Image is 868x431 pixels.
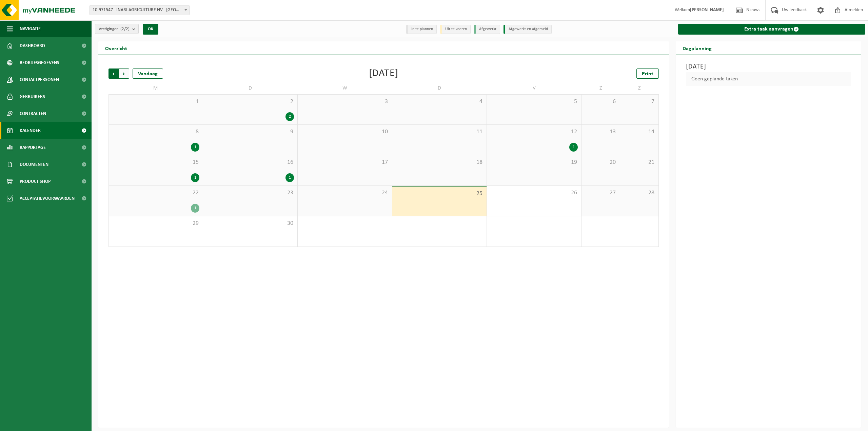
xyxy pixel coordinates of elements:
[285,173,294,182] div: 1
[642,71,653,77] span: Print
[490,128,578,136] span: 12
[392,82,487,94] td: D
[581,82,620,94] td: Z
[20,20,41,37] span: Navigatie
[20,105,46,122] span: Contracten
[20,54,59,71] span: Bedrijfsgegevens
[369,68,398,79] div: [DATE]
[678,24,866,35] a: Extra taak aanvragen
[206,128,294,136] span: 9
[301,98,389,105] span: 3
[20,88,45,105] span: Gebruikers
[301,159,389,166] span: 17
[585,189,616,197] span: 27
[301,128,389,136] span: 10
[490,98,578,105] span: 5
[301,189,389,197] span: 24
[440,25,471,34] li: Uit te voeren
[20,173,51,190] span: Product Shop
[406,25,437,34] li: In te plannen
[206,189,294,197] span: 23
[203,82,298,94] td: D
[206,159,294,166] span: 16
[98,41,134,55] h2: Overzicht
[490,189,578,197] span: 26
[20,122,41,139] span: Kalender
[624,128,655,136] span: 14
[112,128,199,136] span: 8
[112,189,199,197] span: 22
[20,37,45,54] span: Dashboard
[396,98,483,105] span: 4
[686,72,851,86] div: Geen geplande taken
[624,98,655,105] span: 7
[624,159,655,166] span: 21
[90,5,189,15] span: 10-971547 - INARI AGRICULTURE NV - DEINZE
[90,5,190,15] span: 10-971547 - INARI AGRICULTURE NV - DEINZE
[396,159,483,166] span: 18
[108,82,203,94] td: M
[119,68,129,79] span: Volgende
[298,82,392,94] td: W
[690,7,724,13] strong: [PERSON_NAME]
[112,159,199,166] span: 15
[112,98,199,105] span: 1
[20,190,75,207] span: Acceptatievoorwaarden
[490,159,578,166] span: 19
[20,139,46,156] span: Rapportage
[191,204,199,213] div: 1
[133,68,163,79] div: Vandaag
[569,143,578,152] div: 1
[620,82,659,94] td: Z
[474,25,500,34] li: Afgewerkt
[585,159,616,166] span: 20
[396,128,483,136] span: 11
[120,27,130,31] count: (2/2)
[686,62,851,72] h3: [DATE]
[676,41,718,55] h2: Dagplanning
[191,143,199,152] div: 1
[143,24,158,35] button: OK
[206,98,294,105] span: 2
[624,189,655,197] span: 28
[191,173,199,182] div: 1
[108,68,119,79] span: Vorige
[206,220,294,227] span: 30
[504,25,552,34] li: Afgewerkt en afgemeld
[396,190,483,197] span: 25
[487,82,581,94] td: V
[99,24,130,34] span: Vestigingen
[585,98,616,105] span: 6
[585,128,616,136] span: 13
[20,156,48,173] span: Documenten
[636,68,659,79] a: Print
[95,24,139,34] button: Vestigingen(2/2)
[20,71,59,88] span: Contactpersonen
[112,220,199,227] span: 29
[285,112,294,121] div: 2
